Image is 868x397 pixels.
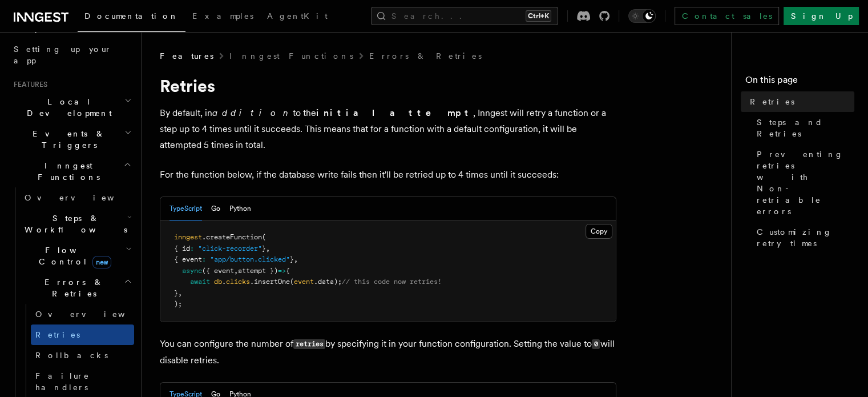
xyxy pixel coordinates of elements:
[371,7,558,25] button: Search...Ctrl+K
[185,3,260,31] a: Examples
[369,50,482,62] a: Errors & Retries
[35,330,80,339] span: Retries
[229,50,353,62] a: Inngest Functions
[222,278,226,286] span: .
[202,255,206,263] span: :
[214,278,222,286] span: db
[592,339,600,349] code: 0
[342,278,442,286] span: // this code now retries!
[286,267,290,275] span: {
[190,278,210,286] span: await
[160,336,616,368] p: You can configure the number of by specifying it in your function configuration. Setting the valu...
[31,324,134,345] a: Retries
[31,304,134,324] a: Overview
[160,105,616,153] p: By default, in to the , Inngest will retry a function or a step up to 4 times until it succeeds. ...
[174,233,202,241] span: inngest
[238,267,278,275] span: attempt })
[190,244,194,252] span: :
[628,9,656,23] button: Toggle dark mode
[752,222,854,254] a: Customizing retry times
[9,96,124,119] span: Local Development
[160,50,213,62] span: Features
[745,73,854,91] h4: On this page
[9,123,134,155] button: Events & Triggers
[262,233,266,241] span: (
[226,278,250,286] span: clicks
[212,107,293,118] em: addition
[20,244,126,267] span: Flow Control
[290,278,294,286] span: (
[314,278,342,286] span: .data);
[169,197,202,220] button: TypeScript
[210,255,290,263] span: "app/button.clicked"
[784,7,859,25] a: Sign Up
[35,310,153,319] span: Overview
[20,208,134,240] button: Steps & Workflows
[250,278,290,286] span: .insertOne
[202,233,262,241] span: .createFunction
[35,371,90,392] span: Failure handlers
[20,212,127,235] span: Steps & Workflows
[192,11,253,21] span: Examples
[586,224,612,239] button: Copy
[234,267,238,275] span: ,
[84,11,179,21] span: Documentation
[174,300,182,308] span: );
[35,351,108,360] span: Rollbacks
[294,278,314,286] span: event
[9,128,124,151] span: Events & Triggers
[20,240,134,272] button: Flow Controlnew
[675,7,779,25] a: Contact sales
[752,112,854,144] a: Steps and Retries
[198,244,262,252] span: "click-recorder"
[294,255,298,263] span: ,
[9,80,47,89] span: Features
[25,193,142,202] span: Overview
[178,289,182,297] span: ,
[752,144,854,222] a: Preventing retries with Non-retriable errors
[262,244,266,252] span: }
[757,149,854,217] span: Preventing retries with Non-retriable errors
[182,267,202,275] span: async
[260,3,334,31] a: AgentKit
[20,276,124,299] span: Errors & Retries
[9,39,134,71] a: Setting up your app
[160,75,616,96] h1: Retries
[229,197,251,220] button: Python
[278,267,286,275] span: =>
[174,244,190,252] span: { id
[202,267,234,275] span: ({ event
[9,160,123,183] span: Inngest Functions
[290,255,294,263] span: }
[266,244,270,252] span: ,
[160,167,616,183] p: For the function below, if the database write fails then it'll be retried up to 4 times until it ...
[20,187,134,208] a: Overview
[9,91,134,123] button: Local Development
[757,226,854,249] span: Customizing retry times
[757,117,854,139] span: Steps and Retries
[526,10,551,22] kbd: Ctrl+K
[92,256,111,268] span: new
[316,107,473,118] strong: initial attempt
[174,289,178,297] span: }
[78,3,185,32] a: Documentation
[211,197,220,220] button: Go
[745,91,854,112] a: Retries
[14,45,112,65] span: Setting up your app
[174,255,202,263] span: { event
[750,96,794,107] span: Retries
[293,339,325,349] code: retries
[9,155,134,187] button: Inngest Functions
[20,272,134,304] button: Errors & Retries
[31,345,134,366] a: Rollbacks
[267,11,328,21] span: AgentKit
